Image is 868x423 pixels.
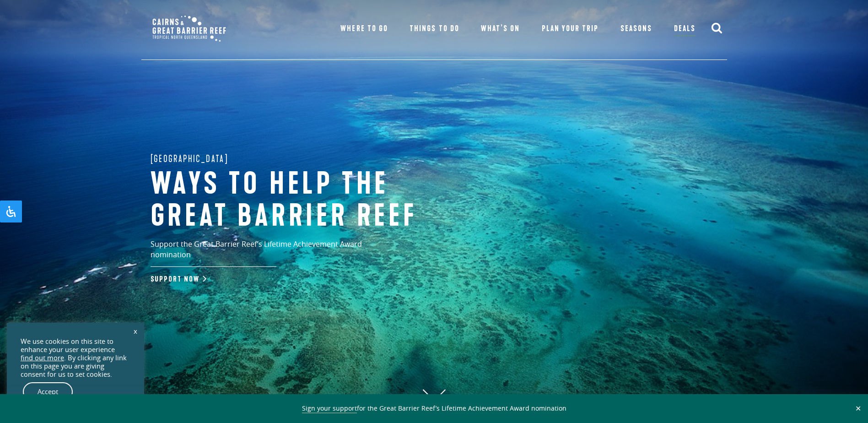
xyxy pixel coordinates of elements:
a: Where To Go [340,22,388,35]
a: Support Now [151,275,205,284]
a: What’s On [481,22,520,35]
a: Seasons [620,22,652,35]
a: find out more [21,354,64,362]
a: Things To Do [410,22,459,35]
div: We use cookies on this site to enhance your user experience . By clicking any link on this page y... [21,337,130,379]
span: for the Great Barrier Reef’s Lifetime Achievement Award nomination [302,404,566,413]
a: x [129,321,142,341]
a: Plan Your Trip [542,22,599,35]
a: Sign your support [302,404,357,413]
button: Close [853,404,863,412]
a: Deals [674,22,695,36]
img: CGBR-TNQ_dual-logo.svg [146,9,232,48]
a: Accept [23,382,73,401]
svg: Open Accessibility Panel [5,206,16,217]
span: [GEOGRAPHIC_DATA] [151,152,229,166]
p: Support the Great Barrier Reef’s Lifetime Achievement Award nomination [151,239,402,267]
h1: Ways to help the great barrier reef [151,168,453,232]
